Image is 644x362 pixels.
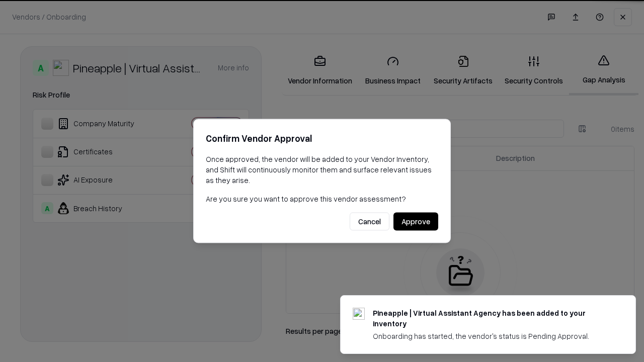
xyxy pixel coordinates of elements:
button: Approve [393,213,438,231]
button: Cancel [350,213,389,231]
p: Once approved, the vendor will be added to your Vendor Inventory, and Shift will continuously mon... [206,154,438,186]
div: Onboarding has started, the vendor's status is Pending Approval. [373,331,611,341]
div: Pineapple | Virtual Assistant Agency has been added to your inventory [373,308,611,329]
p: Are you sure you want to approve this vendor assessment? [206,194,438,204]
img: trypineapple.com [353,308,365,320]
h2: Confirm Vendor Approval [206,131,438,146]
